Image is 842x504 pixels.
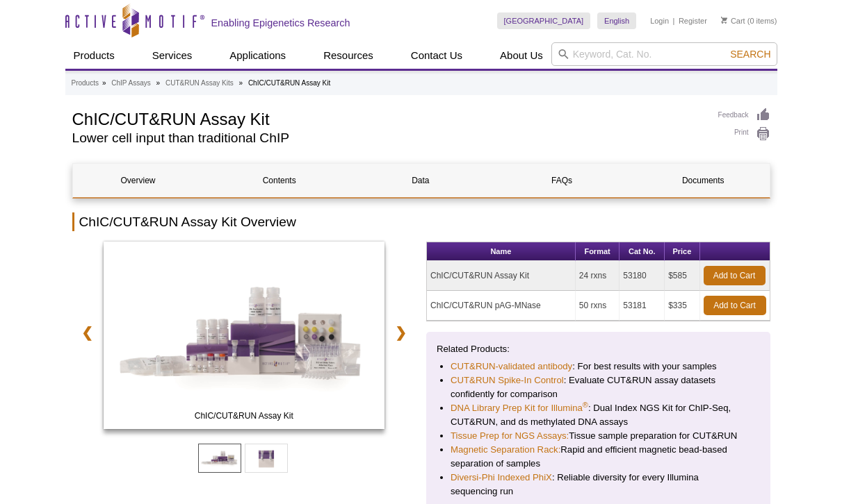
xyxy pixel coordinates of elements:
[576,291,620,321] td: 50 rxns
[451,360,572,373] a: CUT&RUN-validated antibody
[679,16,707,26] a: Register
[730,49,770,60] span: Search
[496,164,627,197] a: FAQs
[106,409,382,423] span: ChIC/CUT&RUN Assay Kit
[721,16,745,26] a: Cart
[726,48,775,60] button: Search
[576,261,620,291] td: 24 rxns
[497,12,591,29] a: [GEOGRAPHIC_DATA]
[492,42,551,69] a: About Us
[451,443,746,471] li: Rapid and efficient magnetic bead-based separation of samples
[576,242,620,261] th: Format
[211,17,350,29] h2: Enabling Epigenetics Research
[638,164,768,197] a: Documents
[65,42,123,69] a: Products
[721,12,777,29] li: (0 items)
[239,79,243,87] li: »
[551,42,777,66] input: Keyword, Cat. No.
[650,16,669,26] a: Login
[72,212,770,231] h2: ChIC/CUT&RUN Assay Kit Overview
[72,77,99,90] a: Products
[620,242,665,261] th: Cat No.
[718,126,770,142] a: Print
[221,42,294,69] a: Applications
[156,79,161,87] li: »
[583,401,588,409] sup: ®
[248,79,330,87] li: ChIC/CUT&RUN Assay Kit
[673,12,675,29] li: |
[403,42,471,69] a: Contact Us
[620,261,665,291] td: 53180
[111,77,151,90] a: ChIP Assays
[451,360,746,373] li: : For best results with your samples
[214,164,345,197] a: Contents
[427,261,576,291] td: ChIC/CUT&RUN Assay Kit
[665,242,699,261] th: Price
[451,401,588,415] a: DNA Library Prep Kit for Illumina®
[451,373,564,387] a: CUT&RUN Spike-In Control
[104,242,385,429] img: ChIC/CUT&RUN Assay Kit
[451,443,560,457] a: Magnetic Separation Rack:
[451,429,569,443] a: Tissue Prep for NGS Assays:
[427,242,576,261] th: Name
[451,373,746,401] li: : Evaluate CUT&RUN assay datasets confidently for comparison
[427,291,576,321] td: ChIC/CUT&RUN pAG-MNase
[665,291,699,321] td: $335
[704,296,766,315] a: Add to Cart
[144,42,201,69] a: Services
[665,261,699,291] td: $585
[597,12,636,29] a: English
[721,17,727,24] img: Your Cart
[451,429,746,443] li: Tissue sample preparation for CUT&RUN
[437,342,760,356] p: Related Products:
[620,291,665,321] td: 53181
[451,471,552,485] a: Diversi-Phi Indexed PhiX
[386,317,416,348] a: ❯
[315,42,382,69] a: Resources
[165,77,234,90] a: CUT&RUN Assay Kits
[704,266,766,285] a: Add to Cart
[73,164,204,197] a: Overview
[451,471,746,498] li: : Reliable diversity for every Illumina sequencing run
[451,401,746,429] li: : Dual Index NGS Kit for ChIP-Seq, CUT&RUN, and ds methylated DNA assays
[355,164,486,197] a: Data
[102,79,106,87] li: »
[72,317,102,348] a: ❮
[72,108,704,128] h1: ChIC/CUT&RUN Assay Kit
[72,132,704,144] h2: Lower cell input than traditional ChIP
[718,108,770,123] a: Feedback
[104,242,385,433] a: ChIC/CUT&RUN Assay Kit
